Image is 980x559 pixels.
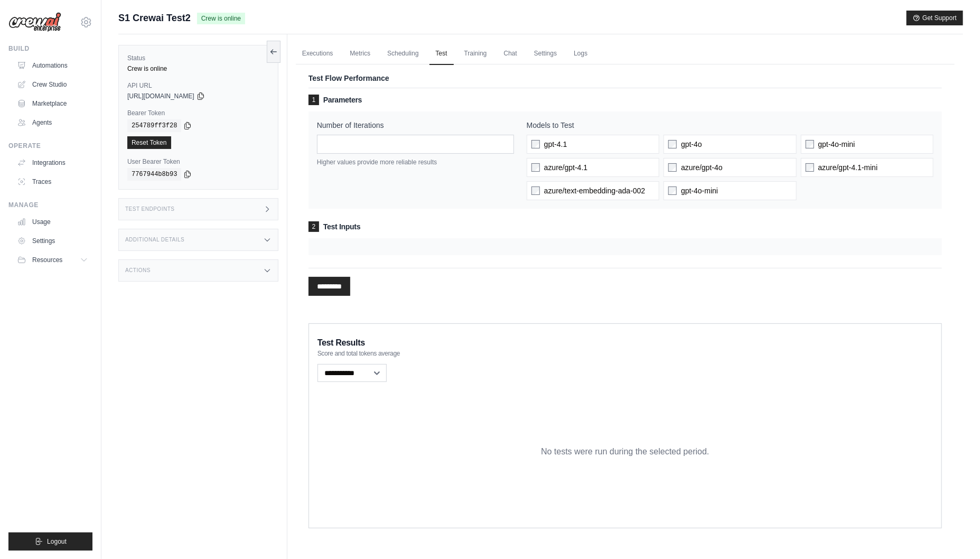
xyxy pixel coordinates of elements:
[458,43,493,65] a: Training
[544,139,567,150] span: gpt-4.1
[544,162,588,173] span: azure/gpt-4.1
[127,119,181,132] code: 254789ff3f28
[13,114,92,131] a: Agents
[13,213,92,230] a: Usage
[13,154,92,171] a: Integrations
[13,232,92,249] a: Settings
[127,92,194,100] span: [URL][DOMAIN_NAME]
[13,173,92,190] a: Traces
[531,163,540,172] input: azure/gpt-4.1
[127,168,181,181] code: 7767944b8b93
[668,163,677,172] input: azure/gpt-4o
[8,142,92,150] div: Operate
[127,136,171,149] a: Reset Token
[127,157,269,166] label: User Bearer Token
[430,43,454,65] a: Test
[197,13,245,24] span: Crew is online
[818,162,878,173] span: azure/gpt-4.1-mini
[344,43,377,65] a: Metrics
[668,187,677,195] input: gpt-4o-mini
[806,140,814,148] input: gpt-4o-mini
[541,445,709,458] p: No tests were run during the selected period.
[681,185,718,196] span: gpt-4o-mini
[118,11,191,25] span: S1 Crewai Test2
[681,139,702,150] span: gpt-4o
[309,221,319,232] span: 2
[528,43,563,65] a: Settings
[8,12,61,32] img: Logo
[127,64,269,73] div: Crew is online
[127,81,269,90] label: API URL
[927,508,980,559] iframe: Chat Widget
[125,237,184,243] h3: Additional Details
[818,139,855,150] span: gpt-4o-mini
[13,95,92,112] a: Marketplace
[531,187,540,195] input: azure/text-embedding-ada-002
[125,267,151,274] h3: Actions
[318,337,365,349] span: Test Results
[927,508,980,559] div: 채팅 위젯
[13,76,92,93] a: Crew Studio
[13,57,92,74] a: Automations
[32,256,62,264] span: Resources
[13,251,92,268] button: Resources
[8,533,92,551] button: Logout
[907,11,963,25] button: Get Support
[681,162,723,173] span: azure/gpt-4o
[296,43,340,65] a: Executions
[309,221,942,232] h3: Test Inputs
[317,120,514,131] label: Number of Iterations
[125,206,175,212] h3: Test Endpoints
[317,158,514,166] p: Higher values provide more reliable results
[8,44,92,53] div: Build
[668,140,677,148] input: gpt-4o
[127,109,269,117] label: Bearer Token
[567,43,594,65] a: Logs
[8,201,92,209] div: Manage
[309,73,942,83] p: Test Flow Performance
[527,120,934,131] label: Models to Test
[531,140,540,148] input: gpt-4.1
[544,185,645,196] span: azure/text-embedding-ada-002
[381,43,425,65] a: Scheduling
[127,54,269,62] label: Status
[806,163,814,172] input: azure/gpt-4.1-mini
[309,95,942,105] h3: Parameters
[318,349,400,358] span: Score and total tokens average
[309,95,319,105] span: 1
[498,43,524,65] a: Chat
[47,537,67,546] span: Logout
